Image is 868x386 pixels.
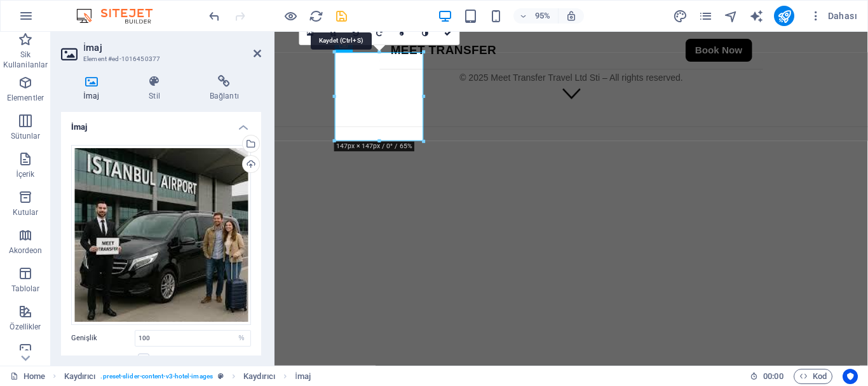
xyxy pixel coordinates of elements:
h3: Element #ed-1016450377 [83,53,236,65]
img: Editor Logo [73,8,168,24]
h4: İmaj [61,112,261,135]
h4: Stil [126,75,187,102]
i: Navigatör [724,9,738,24]
i: Yayınla [777,9,792,24]
a: 90° sola döndür [345,22,368,45]
label: Genişlik [71,334,135,341]
button: navigator [723,8,738,24]
button: design [672,8,688,24]
i: AI Writer [749,9,764,24]
h4: Bağlantı [187,75,261,102]
span: Seçmek için tıkla. Düzenlemek için çift tıkla [64,369,96,384]
span: 00 00 [763,369,783,384]
a: Seçimi iptal etmek için tıkla. Sayfaları açmak için çift tıkla [10,369,45,384]
p: Akordeon [9,245,43,256]
button: undo [207,8,222,24]
a: Gri tonlama [414,22,437,45]
i: Sayfalar (Ctrl+Alt+S) [698,9,713,24]
i: Geri al: Görüntüyü değiştir (Ctrl+Z) [207,9,222,24]
button: text_generator [749,8,764,24]
nav: breadcrumb [64,369,311,384]
p: Elementler [7,93,44,103]
a: Kırpma modu [322,22,345,45]
p: Tablolar [11,284,40,294]
span: . preset-slider-content-v3-hotel-images [100,369,213,384]
button: save [334,8,349,24]
button: pages [698,8,713,24]
span: Seçmek için tıkla. Düzenlemek için çift tıkla [243,369,275,384]
i: Yeniden boyutlandırmada yakınlaştırma düzeyini seçilen cihaza uyacak şekilde otomatik olarak ayarla. [566,10,577,22]
button: Kod [794,369,832,384]
h6: 95% [532,8,553,24]
h4: İmaj [61,75,126,102]
button: 95% [513,8,559,24]
button: reload [308,8,323,24]
p: İçerik [16,169,34,179]
span: Seçmek için tıkla. Düzenlemek için çift tıkla [295,369,311,384]
span: Kod [799,369,827,384]
i: Tasarım (Ctrl+Alt+Y) [673,9,688,24]
button: Ön izleme modundan çıkıp düzenlemeye devam etmek için buraya tıklayın [283,8,298,24]
button: Dahası [804,6,862,26]
label: Görüntüyü sığdır [71,352,138,367]
span: Dahası [810,10,857,22]
i: Bu element, özelleştirilebilir bir ön ayar [218,373,224,380]
div: images1-DyvofqcXjgMv22A6aUnDvg.jfif [71,145,251,325]
h2: İmaj [83,42,261,53]
span: : [772,371,774,381]
p: Kutular [13,207,39,217]
button: publish [774,6,794,26]
button: Usercentrics [843,369,858,384]
p: Sütunlar [11,131,41,141]
h6: Oturum süresi [750,369,783,384]
i: Sayfayı yeniden yükleyin [309,9,323,24]
a: Dosya yöneticisinden, stok fotoğraflardan dosyalar seçin veya dosya(lar) yükleyin [299,22,322,45]
a: Bulanıklaştırma [391,22,414,45]
p: Özellikler [10,322,41,332]
a: Onayla ( Ctrl ⏎ ) [437,22,459,45]
a: 90° sağa döndür [368,22,391,45]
